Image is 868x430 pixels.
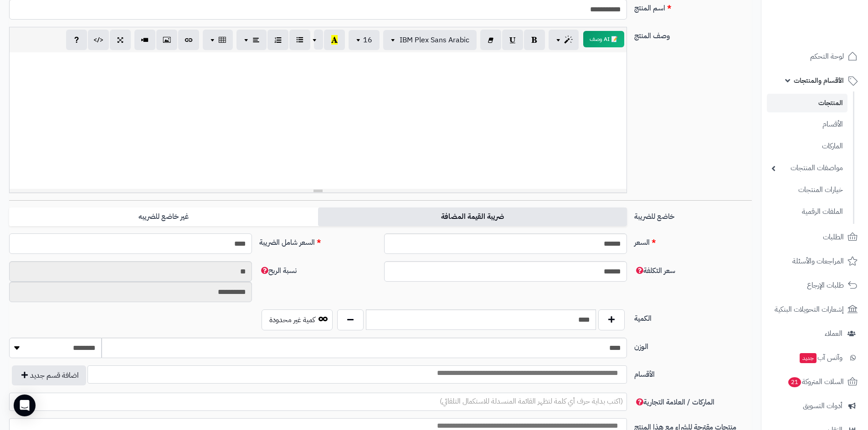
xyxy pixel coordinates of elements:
span: لوحة التحكم [810,50,844,63]
a: الطلبات [767,226,863,248]
a: طلبات الإرجاع [767,274,863,296]
span: 21 [788,377,801,387]
a: الملفات الرقمية [767,202,847,222]
span: الأقسام والمنتجات [794,74,844,87]
div: Open Intercom Messenger [14,395,36,416]
span: الماركات / العلامة التجارية [634,397,714,408]
img: logo-2.png [806,16,859,35]
span: العملاء [825,327,842,340]
a: لوحة التحكم [767,46,863,67]
span: السلات المتروكة [787,375,844,388]
span: (اكتب بداية حرف أي كلمة لتظهر القائمة المنسدلة للاستكمال التلقائي) [440,396,623,407]
span: IBM Plex Sans Arabic [400,35,469,46]
a: المنتجات [767,94,847,112]
a: مواصفات المنتجات [767,158,847,178]
label: السعر شامل الضريبة [256,233,380,248]
a: إشعارات التحويلات البنكية [767,298,863,320]
label: السعر [631,233,755,248]
label: الأقسام [631,365,755,380]
label: خاضع للضريبة [631,207,755,222]
a: السلات المتروكة21 [767,371,863,393]
span: جديد [800,353,817,363]
span: المراجعات والأسئلة [792,255,844,268]
label: الوزن [631,338,755,352]
span: طلبات الإرجاع [807,279,844,292]
label: وصف المنتج [631,27,755,41]
a: الماركات [767,137,847,156]
label: الكمية [631,309,755,324]
span: إشعارات التحويلات البنكية [775,303,844,316]
span: وآتس آب [799,351,842,364]
a: العملاء [767,323,863,344]
label: ضريبة القيمة المضافة [318,207,627,226]
a: خيارات المنتجات [767,180,847,200]
span: الطلبات [823,231,844,243]
span: نسبة الربح [259,265,297,276]
a: أدوات التسويق [767,395,863,417]
span: 16 [363,35,372,46]
button: اضافة قسم جديد [12,365,86,385]
label: غير خاضع للضريبه [9,207,318,226]
span: سعر التكلفة [634,265,675,276]
a: المراجعات والأسئلة [767,250,863,272]
span: أدوات التسويق [803,400,842,412]
button: 16 [349,30,380,50]
button: IBM Plex Sans Arabic [383,30,477,50]
a: الأقسام [767,115,847,134]
a: وآتس آبجديد [767,347,863,369]
button: 📝 AI وصف [583,31,624,47]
